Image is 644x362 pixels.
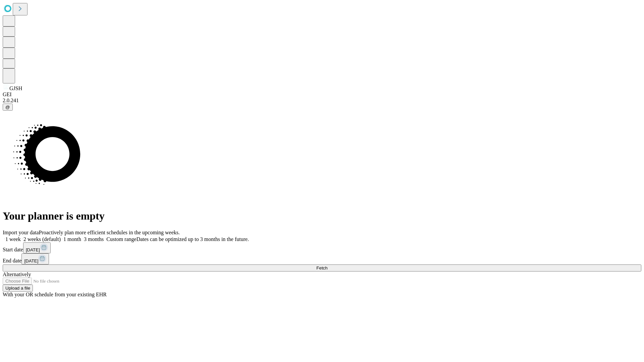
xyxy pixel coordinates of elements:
button: Upload a file [3,285,33,292]
span: Alternatively [3,271,31,277]
span: Import your data [3,230,39,235]
span: Proactively plan more efficient schedules in the upcoming weeks. [39,230,180,235]
div: End date [3,253,641,264]
span: Dates can be optimized up to 3 months in the future. [137,236,249,242]
span: 3 months [84,236,104,242]
span: Fetch [316,265,327,270]
span: 1 week [5,236,21,242]
div: GEI [3,92,641,98]
button: [DATE] [21,253,49,264]
span: 1 month [63,236,81,242]
span: 2 weeks (default) [23,236,61,242]
div: Start date [3,242,641,253]
span: [DATE] [24,258,38,263]
div: 2.0.241 [3,98,641,104]
span: @ [5,105,10,110]
span: Custom range [106,236,136,242]
span: [DATE] [26,247,40,252]
span: With your OR schedule from your existing EHR [3,292,107,297]
button: Fetch [3,264,641,271]
span: GJSH [9,85,22,91]
h1: Your planner is empty [3,210,641,222]
button: [DATE] [23,242,51,253]
button: @ [3,104,13,111]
